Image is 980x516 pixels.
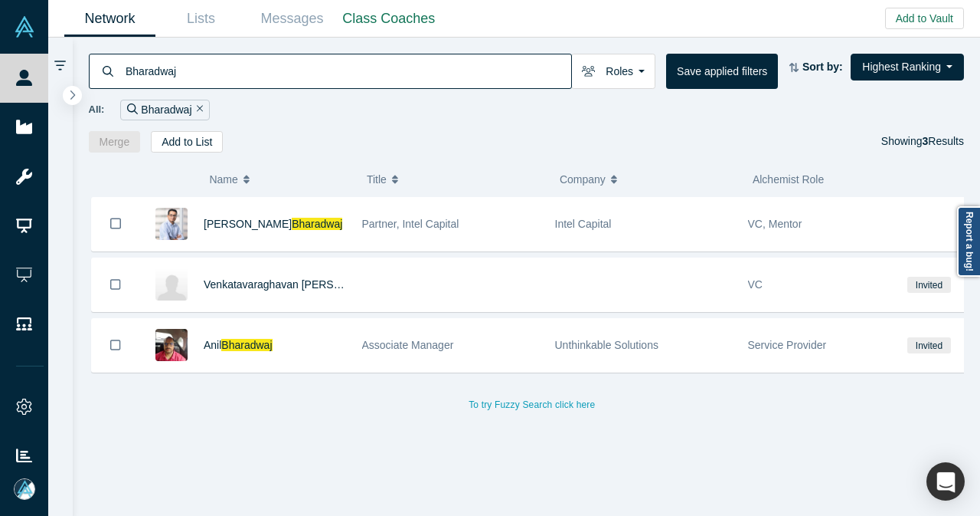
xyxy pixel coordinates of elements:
[885,8,964,29] button: Add to Vault
[367,163,387,196] span: Title
[89,131,141,153] button: Merge
[204,278,440,291] a: Venkatavaraghavan [PERSON_NAME]
[748,278,763,291] span: VC
[151,131,223,153] button: Add to List
[92,319,139,372] button: Bookmark
[204,278,390,291] span: Venkatavaraghavan [PERSON_NAME]
[907,337,950,353] span: Invited
[247,1,338,37] a: Messages
[555,218,612,230] span: Intel Capital
[209,163,351,196] button: Name
[748,339,827,351] span: Service Provider
[907,277,950,293] span: Invited
[881,131,964,153] div: Showing
[753,173,824,186] span: Alchemist Role
[204,218,342,230] a: [PERSON_NAME]Bharadwaj
[92,258,139,311] button: Bookmark
[155,1,247,37] a: Lists
[209,163,237,196] span: Name
[89,102,105,117] span: All:
[92,197,139,251] button: Bookmark
[555,339,658,351] span: Unthinkable Solutions
[204,339,221,351] span: Anil
[338,1,440,37] a: Class Coaches
[923,135,929,147] strong: 3
[957,206,980,277] a: Report a bug!
[458,395,606,415] button: To try Fuzzy Search click here
[192,101,204,119] button: Remove Filter
[64,1,155,37] a: Network
[204,218,292,230] span: [PERSON_NAME]
[851,54,964,81] button: Highest Ranking
[221,339,272,351] span: Bharadwaj
[155,268,188,301] img: Venkatavaraghavan Thiruvenkata Bharadwaj's Profile Image
[560,163,737,196] button: Company
[571,54,655,89] button: Roles
[155,329,188,361] img: Anil Bharadwaj's Profile Image
[666,54,778,89] button: Save applied filters
[367,163,544,196] button: Title
[204,339,273,351] a: AnilBharadwaj
[802,61,843,73] strong: Sort by:
[362,218,459,230] span: Partner, Intel Capital
[560,163,606,196] span: Company
[155,208,188,240] img: Aravind Avi Bharadwaj's Profile Image
[14,16,35,38] img: Alchemist Vault Logo
[124,53,571,89] input: Search by name, title, company, summary, expertise, investment criteria or topics of focus
[362,339,454,351] span: Associate Manager
[292,218,342,230] span: Bharadwaj
[14,478,35,500] img: Mia Scott's Account
[923,135,964,147] span: Results
[748,218,802,230] span: VC, Mentor
[120,100,210,120] div: Bharadwaj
